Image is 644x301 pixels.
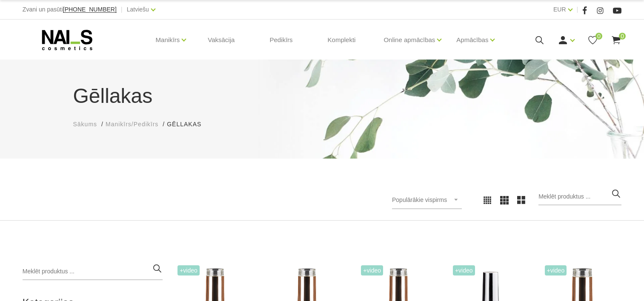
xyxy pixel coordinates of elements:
[127,4,149,14] a: Latviešu
[577,4,578,15] span: |
[538,188,621,205] input: Meklēt produktus ...
[156,23,180,57] a: Manikīrs
[619,33,626,40] span: 0
[63,6,117,13] a: [PHONE_NUMBER]
[545,265,567,275] span: +Video
[106,121,158,128] span: Manikīrs/Pedikīrs
[553,4,566,14] a: EUR
[121,4,123,15] span: |
[361,265,383,275] span: +Video
[73,81,571,111] h1: Gēllakas
[201,20,241,60] a: Vaksācija
[263,20,299,60] a: Pedikīrs
[321,20,363,60] a: Komplekti
[167,120,210,129] li: Gēllakas
[611,35,621,45] a: 0
[177,265,200,275] span: +Video
[73,121,97,128] span: Sākums
[587,35,598,45] a: 0
[595,33,602,40] span: 0
[73,120,97,129] a: Sākums
[384,23,435,57] a: Online apmācības
[106,120,158,129] a: Manikīrs/Pedikīrs
[392,196,447,203] span: Populārākie vispirms
[456,23,488,57] a: Apmācības
[23,4,117,15] div: Zvani un pasūti
[23,263,163,280] input: Meklēt produktus ...
[63,6,117,13] span: [PHONE_NUMBER]
[453,265,475,275] span: +Video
